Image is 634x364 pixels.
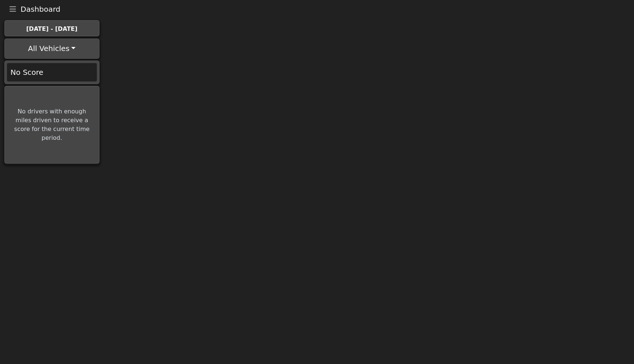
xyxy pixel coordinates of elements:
[6,40,98,57] button: All Vehicles
[21,6,61,13] span: Dashboard
[5,4,21,14] button: Toggle navigation
[9,25,95,33] div: [DATE] - [DATE]
[13,107,91,142] div: No drivers with enough miles driven to receive a score for the current time period.
[8,64,52,81] div: No Score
